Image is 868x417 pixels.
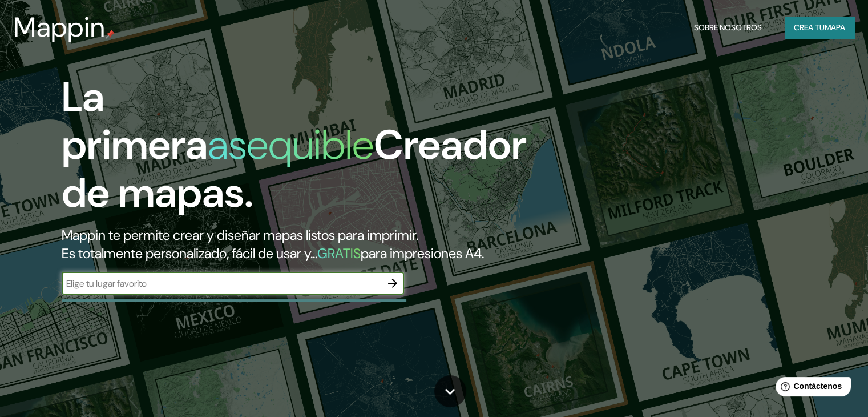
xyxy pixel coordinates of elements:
font: para impresiones A4. [361,244,484,262]
iframe: Lanzador de widgets de ayuda [766,372,855,404]
font: La primera [62,70,208,171]
font: Es totalmente personalizado, fácil de usar y... [62,244,317,262]
font: Sobre nosotros [694,22,762,33]
font: asequible [208,118,374,171]
font: mapa [825,22,845,33]
font: Mappin te permite crear y diseñar mapas listos para imprimir. [62,226,418,244]
font: GRATIS [317,244,361,262]
img: pin de mapeo [106,30,115,39]
input: Elige tu lugar favorito [62,277,381,290]
button: Crea tumapa [785,17,854,38]
font: Creador de mapas. [62,118,526,219]
font: Crea tu [794,22,825,33]
font: Mappin [14,9,106,45]
button: Sobre nosotros [689,17,766,38]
